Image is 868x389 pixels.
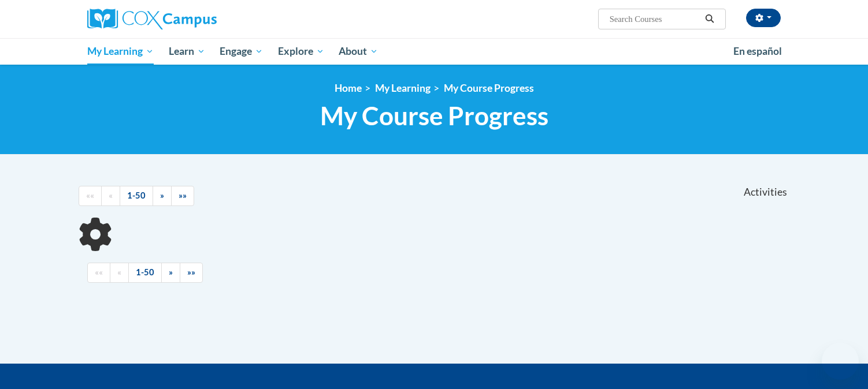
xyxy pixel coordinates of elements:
[609,12,701,26] input: Search Courses
[79,186,102,206] a: Begining
[161,263,180,283] a: Next
[86,190,94,200] span: ««
[171,186,194,206] a: End
[169,267,173,277] span: »
[332,38,386,65] a: About
[161,38,213,65] a: Learn
[87,44,154,58] span: My Learning
[733,45,782,57] span: En español
[701,12,718,26] button: Search
[180,263,203,283] a: End
[179,190,187,200] span: »»
[375,82,431,94] a: My Learning
[744,186,787,199] span: Activities
[212,38,270,65] a: Engage
[335,82,362,94] a: Home
[80,38,161,65] a: My Learning
[109,190,113,200] span: «
[87,9,217,29] img: Cox Campus
[153,186,172,206] a: Next
[87,263,110,283] a: Begining
[726,39,789,63] a: En español
[270,38,332,65] a: Explore
[444,82,534,94] a: My Course Progress
[87,9,307,29] a: Cox Campus
[220,44,263,58] span: Engage
[128,263,162,283] a: 1-50
[746,9,781,27] button: Account Settings
[70,38,798,65] div: Main menu
[339,44,378,58] span: About
[101,186,120,206] a: Previous
[95,267,103,277] span: ««
[120,186,153,206] a: 1-50
[320,100,548,131] span: My Course Progress
[117,267,121,277] span: «
[278,44,324,58] span: Explore
[110,263,129,283] a: Previous
[169,44,205,58] span: Learn
[160,190,164,200] span: »
[187,267,195,277] span: »»
[822,343,859,380] iframe: Button to launch messaging window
